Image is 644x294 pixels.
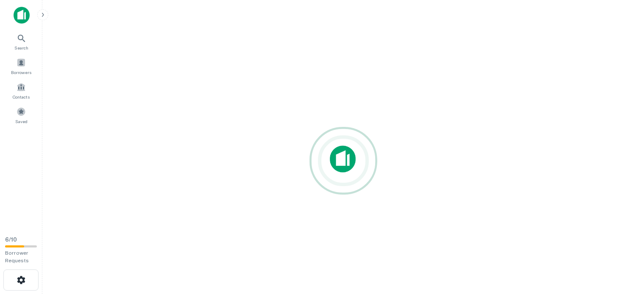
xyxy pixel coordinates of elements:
span: Borrowers [11,69,31,76]
span: Contacts [13,93,30,100]
span: 6 / 10 [5,236,17,243]
a: Saved [3,104,40,126]
a: Search [3,30,40,53]
span: Search [14,44,28,51]
img: capitalize-icon.png [14,7,30,24]
iframe: Chat Widget [602,226,644,267]
a: Contacts [3,79,40,102]
a: Borrowers [3,55,40,77]
span: Borrower Requests [5,250,29,264]
span: Saved [15,118,28,125]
